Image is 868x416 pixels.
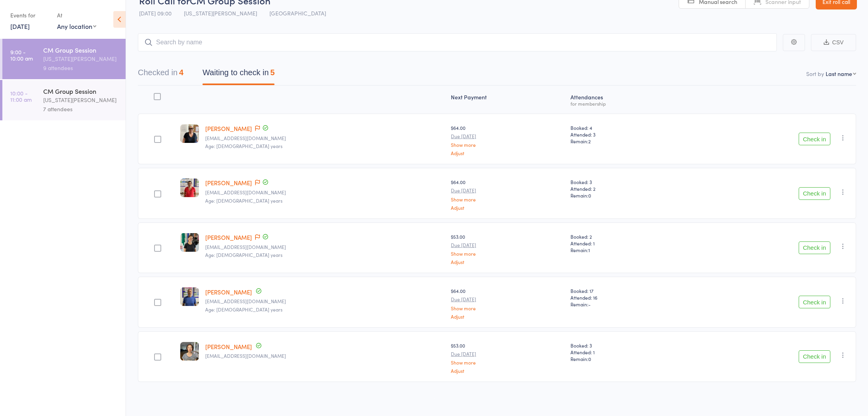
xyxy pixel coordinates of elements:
span: 0 [588,192,591,199]
span: Age: [DEMOGRAPHIC_DATA] years [205,251,282,258]
div: $53.00 [451,342,564,373]
span: Remain: [570,301,681,308]
small: Due [DATE] [451,242,564,248]
small: Due [DATE] [451,188,564,193]
a: [DATE] [10,22,30,30]
span: [DATE] 09:00 [139,9,172,17]
span: Booked: 3 [570,342,681,349]
img: image1729907081.png [180,124,199,143]
span: Booked: 3 [570,179,681,185]
a: [PERSON_NAME] [205,342,252,351]
a: 10:00 -11:00 amCM Group Session[US_STATE][PERSON_NAME]7 attendees [2,80,126,120]
div: Events for [10,9,49,22]
button: Check in [799,187,830,200]
label: Sort by [806,70,824,78]
span: 2 [588,138,591,144]
a: [PERSON_NAME] [205,179,252,187]
div: Next Payment [448,89,567,110]
span: Attended: 16 [570,294,681,301]
span: Attended: 3 [570,131,681,138]
span: [GEOGRAPHIC_DATA] [269,9,326,17]
span: Age: [DEMOGRAPHIC_DATA] years [205,306,282,313]
small: Due [DATE] [451,351,564,357]
a: Adjust [451,259,564,264]
button: Check in [799,296,830,308]
div: $64.00 [451,124,564,156]
input: Search by name [138,33,777,51]
div: CM Group Session [43,87,119,95]
small: Due [DATE] [451,296,564,302]
a: Adjust [451,314,564,319]
div: 4 [179,68,183,77]
div: Any location [57,22,96,30]
button: Check in [799,350,830,363]
a: [PERSON_NAME] [205,233,252,241]
a: Show more [451,251,564,256]
a: Show more [451,197,564,202]
span: 1 [588,247,590,253]
span: Age: [DEMOGRAPHIC_DATA] years [205,197,282,204]
a: Show more [451,360,564,365]
small: sosykarakozian1@gmail.com [205,190,445,195]
a: Show more [451,142,564,147]
span: Remain: [570,192,681,199]
span: Attended: 1 [570,349,681,355]
a: Adjust [451,368,564,373]
span: [US_STATE][PERSON_NAME] [184,9,257,17]
div: for membership [570,101,681,106]
img: image1730062380.png [180,342,199,361]
a: Adjust [451,150,564,156]
span: Booked: 2 [570,233,681,240]
span: Booked: 4 [570,124,681,131]
span: Booked: 17 [570,287,681,294]
div: [US_STATE][PERSON_NAME] [43,95,119,104]
time: 10:00 - 11:00 am [10,90,32,103]
button: Checked in4 [138,64,183,85]
a: [PERSON_NAME] [205,124,252,133]
a: 9:00 -10:00 amCM Group Session[US_STATE][PERSON_NAME]9 attendees [2,39,126,79]
span: Attended: 1 [570,240,681,247]
span: Age: [DEMOGRAPHIC_DATA] years [205,142,282,149]
span: Remain: [570,247,681,253]
div: $64.00 [451,287,564,319]
div: 5 [270,68,275,77]
button: Waiting to check in5 [202,64,275,85]
img: image1731108550.png [180,179,199,197]
small: emily_tse2003@yahoo.com [205,353,445,359]
div: 7 attendees [43,104,119,114]
div: At [57,9,96,22]
small: hellojoellison@gmail.com [205,135,445,141]
a: [PERSON_NAME] [205,288,252,296]
div: [US_STATE][PERSON_NAME] [43,54,119,63]
a: Adjust [451,205,564,210]
time: 9:00 - 10:00 am [10,49,33,61]
div: $64.00 [451,179,564,210]
span: Remain: [570,355,681,362]
button: Check in [799,133,830,145]
button: Check in [799,241,830,254]
img: image1729211699.png [180,287,199,306]
small: Due [DATE] [451,133,564,139]
a: Show more [451,306,564,311]
span: Attended: 2 [570,185,681,192]
button: CSV [811,34,856,51]
small: phil.stannard2@gmail.com [205,298,445,304]
small: tanyaviero22@gmail.com [205,244,445,250]
img: image1732493425.png [180,233,199,252]
div: Last name [826,70,852,78]
div: CM Group Session [43,46,119,54]
span: Remain: [570,138,681,144]
span: - [588,301,591,308]
div: Atten­dances [567,89,685,110]
div: $53.00 [451,233,564,264]
span: 0 [588,355,591,362]
div: 9 attendees [43,63,119,72]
